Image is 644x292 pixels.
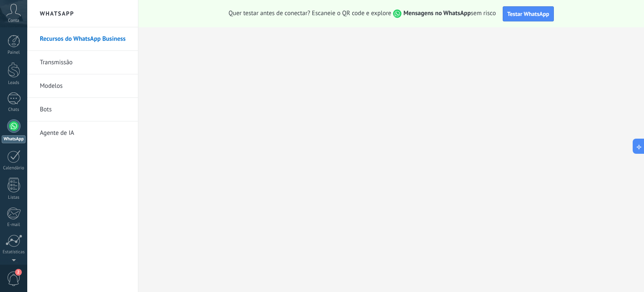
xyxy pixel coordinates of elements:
[2,135,26,143] div: WhatsApp
[2,80,26,86] div: Leads
[40,27,130,51] a: Recursos do WhatsApp Business
[27,27,138,51] li: Recursos do WhatsApp Business
[2,166,26,171] div: Calendário
[2,107,26,113] div: Chats
[27,121,138,145] li: Agente de IA
[8,18,19,24] span: Conta
[40,98,130,121] a: Bots
[27,74,138,98] li: Modelos
[2,222,26,228] div: E-mail
[40,51,130,74] a: Transmissão
[15,269,22,276] span: 2
[27,51,138,74] li: Transmissão
[2,250,26,255] div: Estatísticas
[507,10,549,18] span: Testar WhatsApp
[2,195,26,200] div: Listas
[403,9,471,17] strong: Mensagens no WhatsApp
[2,50,26,55] div: Painel
[229,9,496,18] span: Quer testar antes de conectar? Escaneie o QR code e explore sem risco
[40,121,130,145] a: Agente de IA
[503,6,554,21] button: Testar WhatsApp
[27,98,138,121] li: Bots
[40,74,130,98] a: Modelos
